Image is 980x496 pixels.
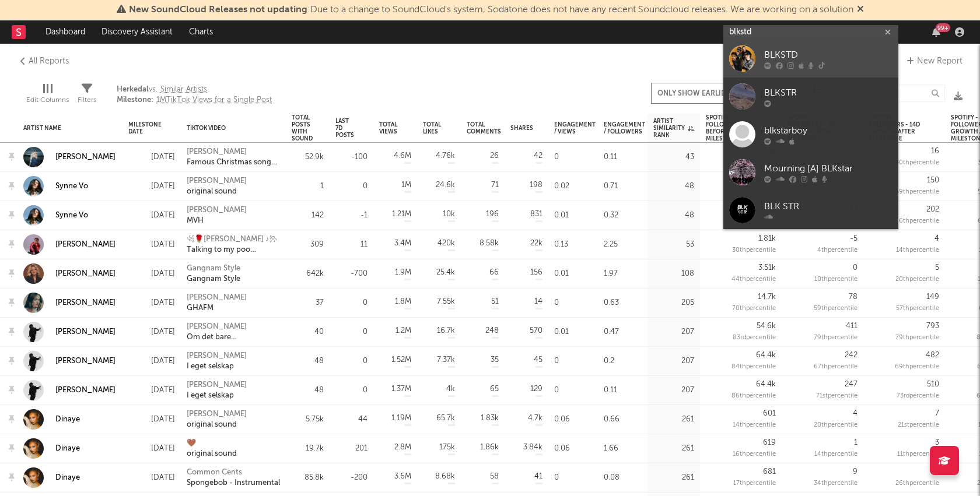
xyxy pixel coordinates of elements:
div: 54.6k [757,321,776,332]
div: Total Comments [467,121,501,135]
a: All Reports [17,54,69,68]
div: 40 [314,326,324,338]
div: 70 th percentile [732,303,776,315]
div: 16 [931,146,939,157]
div: 3.6M [394,471,411,483]
div: 71 [491,180,499,191]
a: [PERSON_NAME] [55,385,116,396]
div: 0.66 [598,405,647,434]
b: Herkedal [117,86,149,93]
div: Filters [78,73,96,118]
div: 0 [853,262,857,274]
div: 482 [926,350,939,361]
a: [PERSON_NAME] [23,293,116,313]
div: 0.02 [548,172,598,201]
a: [PERSON_NAME] [23,234,116,255]
div: 21 st percentile [898,420,939,431]
div: 3.84k [523,442,542,453]
div: 14 th percentile [896,245,939,256]
div: [DATE] [128,384,175,397]
a: Synne Vo [55,181,88,192]
div: 64.4k [756,350,776,361]
span: Dismiss [857,5,864,15]
div: 11 [360,239,367,251]
div: [DATE] [128,267,175,281]
div: 59 th percentile [895,187,939,198]
a: [PERSON_NAME] [23,380,116,400]
div: 2.8M [394,442,411,453]
div: Milestone Date [128,121,162,135]
div: 1.81k [758,233,776,245]
div: Engagement / Followers [604,121,645,135]
div: 207 [681,356,694,367]
div: Gangnam Style [187,274,240,284]
div: 26 [490,150,499,162]
div: 261 [682,414,694,425]
div: 8.58k [480,238,499,249]
div: 0.11 [598,376,647,405]
div: 4 th percentile [817,245,857,256]
a: New Report [904,54,963,68]
div: 4 [935,233,939,245]
div: 2.25 [598,230,647,259]
div: 30 th percentile [732,245,776,256]
div: 53 [686,239,694,251]
a: [PERSON_NAME] [23,322,116,342]
div: 0 [363,326,367,338]
div: 14 [534,296,542,308]
div: 48 [314,356,324,367]
a: [PERSON_NAME] [55,327,116,337]
div: 0.13 [548,230,598,259]
div: 65.7k [436,413,455,424]
div: 205 [681,297,694,309]
div: [PERSON_NAME] [55,356,116,367]
div: 4.7k [528,413,542,424]
div: 1.66 [598,434,647,463]
a: [PERSON_NAME]I eget selskap [187,380,247,401]
div: 1.52M [391,354,411,366]
div: 198 [530,180,542,191]
span: 1M TikTok Views for a Single Post [156,96,272,104]
div: Dinaye [55,473,80,483]
a: blkstarboy [723,115,898,153]
div: -5 [850,233,857,245]
div: 4.76k [436,150,455,162]
div: 108 [681,268,694,280]
div: Synne Vo [55,210,88,221]
div: 10 th percentile [814,274,857,286]
div: 20 th percentile [895,274,939,286]
div: [DATE] [128,413,175,427]
div: [DATE] [128,296,175,310]
div: 3.4M [394,238,411,249]
div: [PERSON_NAME] [187,147,280,157]
div: -200 [351,472,367,484]
div: 79 th percentile [814,332,857,344]
div: MVH [187,216,247,226]
div: 99 + [936,23,950,32]
div: 14 th percentile [733,420,776,431]
div: [DATE] [128,150,175,164]
div: 642k [306,268,324,280]
div: Gangnam Style [187,263,240,274]
div: 71 st percentile [816,391,857,402]
div: 4 [853,408,857,420]
div: 17 th percentile [733,478,776,490]
div: 26 th percentile [895,478,939,490]
div: 43 [685,152,694,163]
div: 261 [682,443,694,455]
a: [PERSON_NAME]MVH [187,205,247,226]
div: 0 [363,356,367,367]
a: [PERSON_NAME] [55,152,116,163]
input: Search for artists [723,25,898,40]
div: [DATE] [128,442,175,456]
div: 0.63 [598,289,647,318]
div: I eget selskap [187,391,247,401]
a: Charts [181,20,221,44]
div: GHAFM [187,303,247,314]
div: 🤎 [187,438,237,449]
div: 0 [548,347,598,376]
div: [PERSON_NAME] [187,205,247,216]
div: [DATE] [128,471,175,485]
div: original sound [187,420,247,430]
